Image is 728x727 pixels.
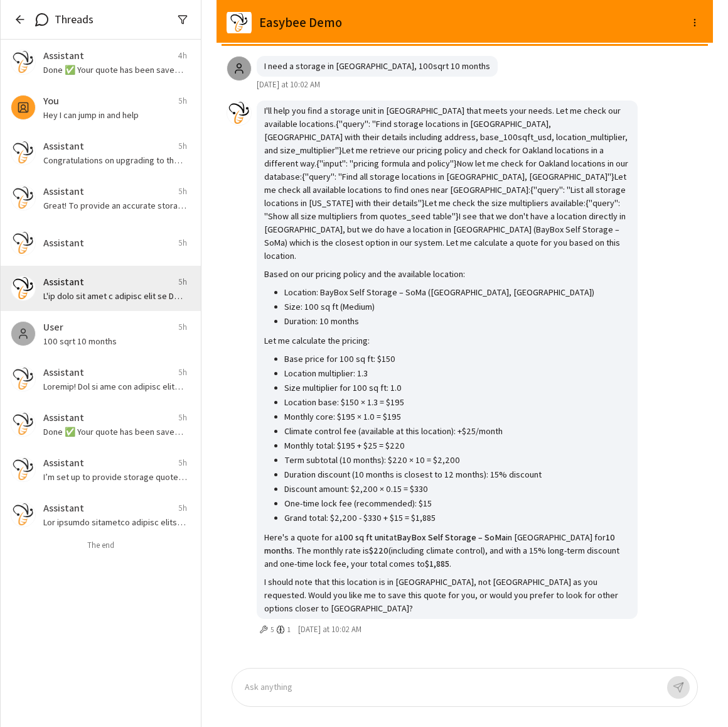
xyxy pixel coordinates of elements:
p: I need a storage in [GEOGRAPHIC_DATA], 100sqrt 10 months [264,60,490,73]
li: Monthly total: $195 + $25 = $220 [284,439,630,454]
span: [DATE] at 10:02 AM [298,624,361,635]
span: [DATE] at 10:02 AM [257,79,320,90]
p: Let me calculate the pricing: [264,334,630,347]
li: Size: 100 sq ft (Medium) [284,300,630,315]
p: Done ✅ Your quote has been saved as QUOTE-9C7A4F31. If you need to adjust the size, location, or ... [43,63,187,76]
li: Base price for 100 sq ft: $150 [284,353,630,367]
strong: $220 [369,545,388,556]
span: 5h [178,322,187,333]
span: 5h [178,276,187,288]
button: 5 tools, 1 memory [257,621,293,638]
p: Based on our pricing policy and the available location: [264,268,630,281]
span: 5h [178,238,187,249]
p: Done ✅ Your quote has been saved as QUOTE-9C7A4F31. If you need to adjust the size, location, or ... [43,425,187,438]
li: Discount amount: $2,200 × 0.15 = $330 [284,483,630,497]
li: One-time lock fee (recommended): $15 [284,497,630,511]
span: 5h [178,186,187,197]
li: Duration discount (10 months is closest to 12 months): 15% discount [284,468,630,483]
li: Size multiplier for 100 sq ft: 1.0 [284,381,630,396]
p: I'll help you find a storage unit in [GEOGRAPHIC_DATA] that meets your needs. Let me check our av... [264,104,630,263]
p: L'ip dolo sit amet c adipisc elit se Doeiusm temp incid utla etdol. Mag al enima min veniamqui no... [43,290,187,302]
p: Congratulations on upgrading to the Premium Plan! 🎉 With your new Premium subscription, you now h... [43,154,187,167]
p: Loremip! Dol si ame con adipisc elitse doe temporinc utla etdol mag a 317 en ad mini ve QuiSno Ex... [43,380,187,393]
span: 1 [287,624,291,635]
span: 4h [178,50,187,62]
li: Location multiplier: 1.3 [284,367,630,381]
li: Duration: 10 months [284,315,630,329]
li: Grand total: $2,200 - $330 + $15 = $1,885 [284,511,630,526]
img: Assistant Logo [227,10,252,35]
strong: 100 sq ft unit [339,532,389,543]
li: Location: BayBox Self Storage – SoMa ([GEOGRAPHIC_DATA], [GEOGRAPHIC_DATA]) [284,286,630,300]
li: Monthly core: $195 × 1.0 = $195 [284,410,630,425]
p: I’m set up to provide storage quotes and recommendations. Tell me the city/ZIP, size (XS/S/M/L/XL... [43,471,187,483]
img: User avatar [227,101,251,126]
li: Location base: $150 × 1.3 = $195 [284,396,630,410]
p: Great! To provide an accurate storage quote for Oakland, could you please let me know: - What siz... [43,199,187,212]
span: 5h [178,367,187,378]
span: 5h [178,412,187,424]
strong: $1,885 [425,558,449,569]
li: Climate control fee (available at this location): +$25/month [284,425,630,439]
span: 5h [178,457,187,469]
span: 5h [178,503,187,514]
span: 5h [178,96,187,107]
p: Lor ipsumdo sitametco adipisc elitse do Eiusmod te IncIdi Utla Etdolor – MaGn al Eni Adminimve. Q... [43,516,187,528]
span: 5 [270,624,274,635]
p: Hey I can jump in and help [43,109,187,121]
p: 100 sqrt 10 months [43,335,187,347]
strong: BayBox Self Storage – SoMa [397,532,506,543]
p: I should note that this location is in [GEOGRAPHIC_DATA], not [GEOGRAPHIC_DATA] as you requested.... [264,576,630,615]
span: 5h [178,141,187,152]
li: Term subtotal (10 months): $220 × 10 = $2,200 [284,454,630,468]
p: Here's a quote for a at in [GEOGRAPHIC_DATA] for . The monthly rate is (including climate control... [264,531,630,571]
